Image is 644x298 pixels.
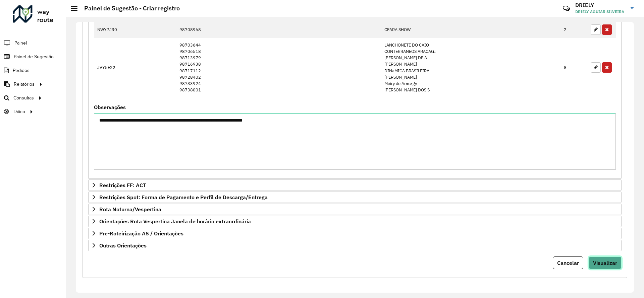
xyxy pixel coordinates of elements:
[575,9,626,15] span: DRIELY AGUIAR SILVEIRA
[99,182,146,188] span: Restrições FF: ACT
[88,204,622,215] a: Rota Noturna/Vespertina
[88,192,622,203] a: Restrições Spot: Forma de Pagamento e Perfil de Descarga/Entrega
[99,219,251,224] span: Orientações Rota Vespertina Janela de horário extraordinária
[589,256,622,269] button: Visualizar
[99,231,183,236] span: Pre-Roteirização AS / Orientações
[593,259,617,266] span: Visualizar
[88,240,622,251] a: Outras Orientações
[99,243,147,248] span: Outras Orientações
[557,259,579,266] span: Cancelar
[559,1,574,16] a: Contato Rápido
[560,21,587,39] td: 2
[176,38,381,97] td: 98703644 98706518 98713979 98716938 98717112 98728402 98733924 98738001
[13,67,30,74] span: Pedidos
[381,21,560,39] td: CEARA SHOW
[176,21,381,39] td: 98708968
[94,38,176,97] td: JVY5E22
[94,21,176,39] td: NWY7J30
[13,94,34,101] span: Consultas
[88,179,622,191] a: Restrições FF: ACT
[560,38,587,97] td: 8
[575,2,626,8] h3: DRIELY
[13,108,25,115] span: Tático
[553,256,583,269] button: Cancelar
[88,216,622,227] a: Orientações Rota Vespertina Janela de horário extraordinária
[99,195,268,200] span: Restrições Spot: Forma de Pagamento e Perfil de Descarga/Entrega
[381,38,560,97] td: LANCHONETE DO CAIO CONTERRANEOS ARACAGI [PERSON_NAME] DE A [PERSON_NAME] DINaMICA BRASILEIRA [PER...
[99,207,161,212] span: Rota Noturna/Vespertina
[88,228,622,239] a: Pre-Roteirização AS / Orientações
[94,103,126,111] label: Observações
[14,40,27,47] span: Painel
[77,5,180,12] h2: Painel de Sugestão - Criar registro
[14,53,54,60] span: Painel de Sugestão
[14,81,35,88] span: Relatórios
